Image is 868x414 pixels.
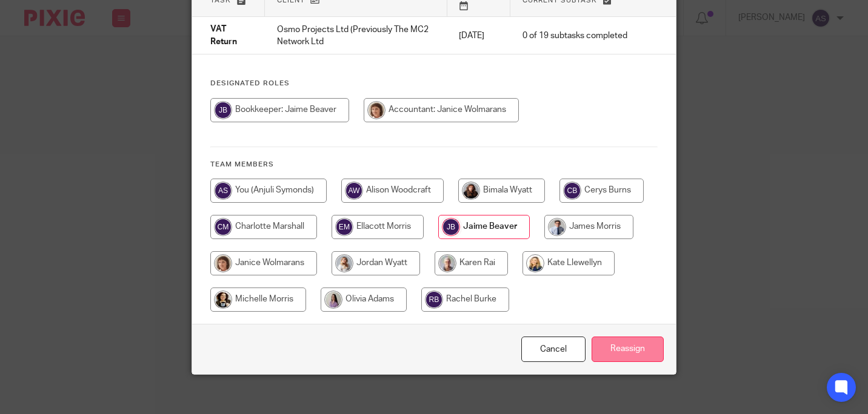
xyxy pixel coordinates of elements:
span: VAT Return [210,25,237,47]
h4: Team members [210,160,658,169]
td: 0 of 19 subtasks completed [510,17,639,54]
p: Osmo Projects Ltd (Previously The MC2 Network Ltd [277,24,435,48]
h4: Designated Roles [210,79,658,88]
a: Close this dialog window [521,337,586,363]
p: [DATE] [459,30,498,42]
input: Reassign [592,337,664,363]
